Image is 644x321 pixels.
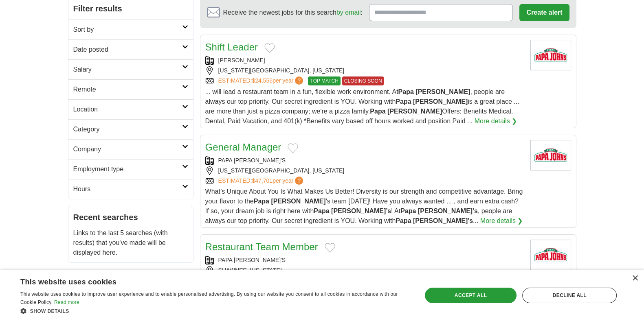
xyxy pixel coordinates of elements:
[73,144,182,154] h2: Company
[314,207,329,214] strong: Papa
[218,257,286,263] a: PAPA [PERSON_NAME]'S
[205,188,523,224] span: What’s Unique About You Is What Makes Us Better! Diversity is our strength and competitive advant...
[475,116,517,126] a: More details ❯
[325,243,335,253] button: Add to favorite jobs
[68,119,193,139] a: Category
[331,207,391,214] strong: [PERSON_NAME]’s
[223,8,363,17] span: Receive the newest jobs for this search :
[54,299,79,305] a: Read more, opens a new window
[396,217,411,224] strong: Papa
[68,20,193,39] a: Sort by
[205,41,258,52] a: Shift Leader
[205,166,524,175] div: [US_STATE][GEOGRAPHIC_DATA], [US_STATE]
[73,45,182,55] h2: Date posted
[68,139,193,159] a: Company
[205,266,524,275] div: SHAWNEE, [US_STATE]
[73,184,182,194] h2: Hours
[20,291,398,305] span: This website uses cookies to improve user experience and to enable personalised advertising. By u...
[413,98,468,105] strong: [PERSON_NAME]
[400,207,416,214] strong: Papa
[342,76,384,85] span: CLOSING SOON
[205,142,281,153] a: General Manager
[415,88,470,95] strong: [PERSON_NAME]
[632,275,638,282] div: Close
[425,288,517,303] div: Accept all
[68,59,193,79] a: Salary
[218,177,305,185] a: ESTIMATED:$47,701per year?
[68,79,193,99] a: Remote
[254,198,269,205] strong: Papa
[522,288,617,303] div: Decline all
[336,9,361,16] a: by email
[519,4,569,21] button: Create alert
[73,164,182,174] h2: Employment type
[68,179,193,199] a: Hours
[387,108,442,115] strong: [PERSON_NAME]
[30,308,69,314] span: Show details
[530,240,571,270] img: Papa John's International logo
[68,39,193,59] a: Date posted
[218,76,305,85] a: ESTIMATED:$24,556per year?
[480,216,523,226] a: More details ❯
[73,105,182,114] h2: Location
[68,159,193,179] a: Employment type
[205,88,519,124] span: ... will lead a restaurant team in a fun, flexible work environment. At , people are always our t...
[252,177,273,184] span: $47,701
[530,140,571,170] img: Papa John's International logo
[20,275,389,287] div: This website uses cookies
[530,40,571,70] img: Papa John's International logo
[73,228,188,258] p: Links to the last 5 searches (with results) that you've made will be displayed here.
[295,76,303,85] span: ?
[73,211,188,223] h2: Recent searches
[413,217,473,224] strong: [PERSON_NAME]’s
[73,25,182,35] h2: Sort by
[295,177,303,185] span: ?
[20,307,410,315] div: Show details
[252,77,273,84] span: $24,556
[68,99,193,119] a: Location
[271,198,325,205] strong: [PERSON_NAME]
[264,43,275,53] button: Add to favorite jobs
[218,157,286,164] a: PAPA [PERSON_NAME]'S
[370,108,385,115] strong: Papa
[308,76,340,85] span: TOP MATCH
[205,241,318,252] a: Restaurant Team Member
[73,124,182,134] h2: Category
[418,207,478,214] strong: [PERSON_NAME]’s
[288,143,298,153] button: Add to favorite jobs
[398,88,414,95] strong: Papa
[396,98,411,105] strong: Papa
[218,57,265,63] a: [PERSON_NAME]
[73,85,182,94] h2: Remote
[205,66,524,75] div: [US_STATE][GEOGRAPHIC_DATA], [US_STATE]
[73,65,182,74] h2: Salary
